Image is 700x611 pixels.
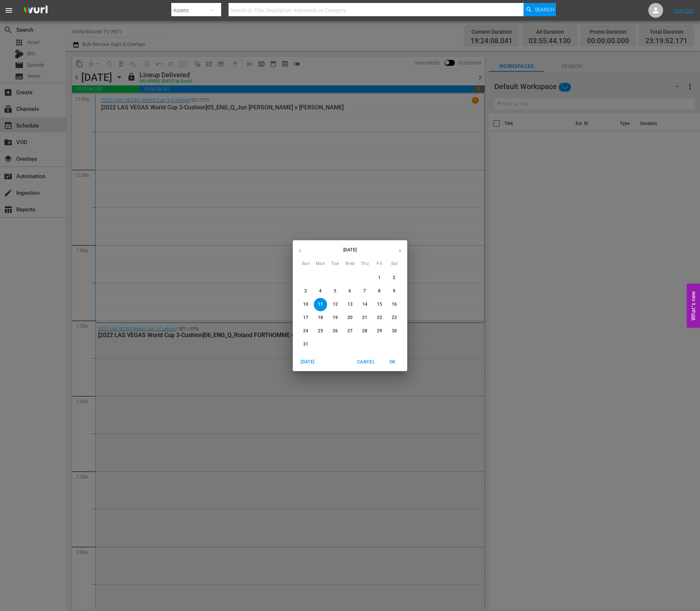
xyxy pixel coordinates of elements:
[329,325,342,338] button: 26
[535,3,554,16] span: Search
[334,288,336,294] p: 5
[299,298,312,311] button: 10
[333,301,338,308] p: 12
[358,298,371,311] button: 14
[314,298,327,311] button: 11
[329,260,342,268] span: Tue
[393,288,395,294] p: 9
[362,328,367,334] p: 28
[314,311,327,325] button: 18
[384,358,401,366] span: OK
[388,325,401,338] button: 30
[314,260,327,268] span: Mon
[329,285,342,298] button: 5
[373,325,386,338] button: 29
[388,271,401,285] button: 2
[377,301,382,308] p: 15
[373,285,386,298] button: 8
[362,315,367,321] p: 21
[392,315,397,321] p: 23
[303,341,308,347] p: 31
[388,285,401,298] button: 9
[377,315,382,321] p: 22
[329,298,342,311] button: 12
[388,260,401,268] span: Sat
[358,325,371,338] button: 28
[347,315,353,321] p: 20
[358,311,371,325] button: 21
[687,284,700,327] button: Open Feedback Widget
[299,285,312,298] button: 3
[378,288,381,294] p: 8
[319,288,322,294] p: 4
[347,301,353,308] p: 13
[373,298,386,311] button: 15
[362,301,367,308] p: 14
[388,311,401,325] button: 23
[299,358,316,366] span: [DATE]
[304,288,307,294] p: 3
[4,6,13,15] span: menu
[329,311,342,325] button: 19
[354,356,378,368] button: Cancel
[343,298,357,311] button: 13
[318,315,323,321] p: 18
[347,328,353,334] p: 27
[674,7,693,13] a: Sign Out
[373,311,386,325] button: 22
[299,311,312,325] button: 17
[307,247,393,253] p: [DATE]
[314,325,327,338] button: 25
[378,275,381,281] p: 1
[18,2,53,19] img: ans4CAIJ8jUAAAAAAAAAAAAAAAAAAAAAAAAgQb4GAAAAAAAAAAAAAAAAAAAAAAAAJMjXAAAAAAAAAAAAAAAAAAAAAAAAgAT5G...
[381,356,404,368] button: OK
[343,325,357,338] button: 27
[358,260,371,268] span: Thu
[373,260,386,268] span: Fri
[303,301,308,308] p: 10
[299,325,312,338] button: 24
[299,260,312,268] span: Sun
[333,315,338,321] p: 19
[393,275,395,281] p: 2
[318,301,323,308] p: 11
[349,288,351,294] p: 6
[358,285,371,298] button: 7
[299,338,312,351] button: 31
[296,356,319,368] button: [DATE]
[377,328,382,334] p: 29
[343,285,357,298] button: 6
[303,328,308,334] p: 24
[392,301,397,308] p: 16
[318,328,323,334] p: 25
[343,311,357,325] button: 20
[363,288,366,294] p: 7
[373,271,386,285] button: 1
[314,285,327,298] button: 4
[333,328,338,334] p: 26
[357,358,375,366] span: Cancel
[388,298,401,311] button: 16
[343,260,357,268] span: Wed
[392,328,397,334] p: 30
[303,315,308,321] p: 17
